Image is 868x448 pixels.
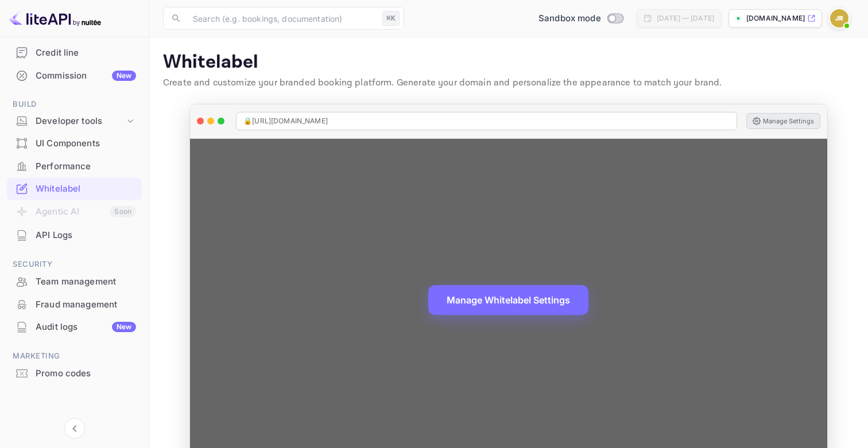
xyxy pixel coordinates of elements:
[36,229,136,242] div: API Logs
[36,160,136,173] div: Performance
[7,178,142,199] a: Whitelabel
[36,275,136,289] div: Team management
[7,65,142,86] a: CommissionNew
[9,9,101,28] img: LiteAPI logo
[7,363,142,384] a: Promo codes
[7,111,142,131] div: Developer tools
[7,224,142,246] a: API Logs
[7,42,142,63] a: Credit line
[7,42,142,64] div: Credit line
[657,13,714,24] div: [DATE] — [DATE]
[7,258,142,271] span: Security
[428,285,588,315] button: Manage Whitelabel Settings
[7,316,142,338] div: Audit logsNew
[7,294,142,316] div: Fraud management
[112,322,136,332] div: New
[36,298,136,311] div: Fraud management
[64,418,85,439] button: Collapse navigation
[7,133,142,155] div: UI Components
[36,115,125,128] div: Developer tools
[243,116,328,126] span: 🔒 [URL][DOMAIN_NAME]
[534,12,627,25] div: Switch to Production mode
[36,137,136,150] div: UI Components
[7,350,142,363] span: Marketing
[36,69,136,83] div: Commission
[7,271,142,293] div: Team management
[36,321,136,334] div: Audit logs
[7,178,142,200] div: Whitelabel
[7,98,142,111] span: Build
[36,46,136,60] div: Credit line
[382,11,400,26] div: ⌘K
[186,7,378,30] input: Search (e.g. bookings, documentation)
[746,113,820,129] button: Manage Settings
[7,316,142,337] a: Audit logsNew
[7,224,142,247] div: API Logs
[7,133,142,154] a: UI Components
[7,294,142,315] a: Fraud management
[7,271,142,292] a: Team management
[163,51,854,74] p: Whitelabel
[112,71,136,81] div: New
[746,13,805,24] p: [DOMAIN_NAME]
[36,182,136,196] div: Whitelabel
[830,9,848,28] img: John Richards
[7,155,142,178] div: Performance
[7,155,142,177] a: Performance
[7,363,142,385] div: Promo codes
[538,12,601,25] span: Sandbox mode
[163,76,854,90] p: Create and customize your branded booking platform. Generate your domain and personalize the appe...
[7,65,142,87] div: CommissionNew
[36,367,136,380] div: Promo codes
